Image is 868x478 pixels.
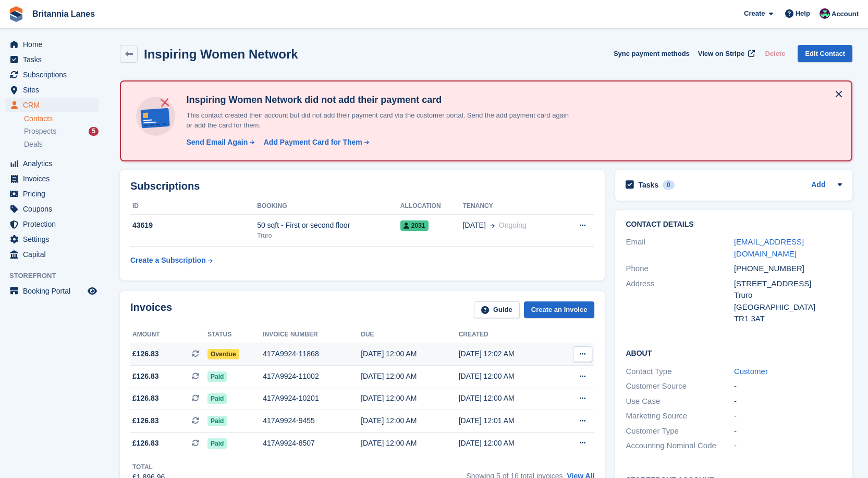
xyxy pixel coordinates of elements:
div: 417A9924-11002 [263,371,361,382]
div: Marketing Source [626,410,734,422]
div: [DATE] 12:00 AM [459,438,556,449]
div: - [734,380,842,392]
div: 5 [89,127,99,136]
div: [GEOGRAPHIC_DATA] [734,301,842,313]
a: menu [5,98,99,112]
span: CRM [23,98,85,112]
a: Prospects 5 [24,126,99,137]
div: 0 [663,180,675,190]
a: menu [5,284,99,298]
a: Add Payment Card for Them [260,137,370,148]
span: Home [23,37,85,52]
img: no-card-linked-e7822e413c904bf8b177c4d89f31251c4716f9871600ec3ca5bfc59e148c83f4.svg [133,94,178,138]
th: Allocation [400,198,463,215]
div: [STREET_ADDRESS] [734,278,842,290]
div: Use Case [626,395,734,407]
h2: Invoices [130,301,172,319]
span: Create [744,8,765,19]
span: £126.83 [132,438,159,449]
span: Paid [207,416,227,426]
h2: Subscriptions [130,180,594,192]
th: Tenancy [463,198,561,215]
th: Status [207,327,263,343]
span: Booking Portal [23,284,85,298]
div: 417A9924-9455 [263,415,361,426]
span: Deals [24,139,43,149]
span: £126.83 [132,393,159,404]
th: Invoice number [263,327,361,343]
div: - [734,410,842,422]
a: Add [811,179,825,191]
span: Protection [23,217,85,231]
span: £126.83 [132,348,159,359]
span: Storefront [9,271,104,281]
div: Customer Type [626,425,734,437]
div: Truro [734,289,842,301]
span: Pricing [23,186,85,201]
span: £126.83 [132,371,159,382]
div: Total [132,462,165,472]
div: - [734,425,842,437]
a: View on Stripe [694,45,757,62]
span: 2031 [400,220,429,231]
img: stora-icon-8386f47178a22dfd0bd8f6a31ec36ba5ce8667c1dd55bd0f319d3a0aa187defe.svg [8,6,24,22]
span: Capital [23,247,85,262]
span: View on Stripe [698,49,744,59]
h2: Tasks [638,180,658,190]
span: [DATE] [463,220,486,231]
div: 417A9924-11868 [263,348,361,359]
span: Tasks [23,52,85,67]
th: Booking [257,198,400,215]
div: - [734,395,842,407]
th: ID [130,198,257,215]
div: Add Payment Card for Them [264,137,362,148]
div: [DATE] 12:00 AM [361,438,458,449]
span: Paid [207,393,227,404]
div: TR1 3AT [734,313,842,325]
div: [DATE] 12:00 AM [361,348,458,359]
div: [DATE] 12:00 AM [361,371,458,382]
div: 417A9924-8507 [263,438,361,449]
span: Settings [23,232,85,247]
span: Ongoing [499,221,527,229]
div: Truro [257,231,400,240]
div: 50 sqft - First or second floor [257,220,400,231]
a: Customer [734,367,768,376]
span: Overdue [207,349,239,359]
div: Customer Source [626,380,734,392]
span: Help [796,8,810,19]
a: menu [5,186,99,201]
a: Preview store [86,285,99,297]
a: Deals [24,139,99,150]
div: Address [626,278,734,325]
th: Created [459,327,556,343]
a: menu [5,37,99,52]
button: Sync payment methods [614,45,690,62]
a: Britannia Lanes [28,5,99,22]
div: [DATE] 12:00 AM [361,415,458,426]
span: Paid [207,438,227,449]
div: [PHONE_NUMBER] [734,263,842,275]
div: [DATE] 12:00 AM [459,371,556,382]
div: [DATE] 12:01 AM [459,415,556,426]
a: Create a Subscription [130,251,213,270]
button: Delete [761,45,789,62]
span: Account [832,9,859,19]
img: Kirsty Miles [820,8,830,19]
a: menu [5,67,99,82]
a: menu [5,83,99,97]
span: Analytics [23,156,85,171]
div: 43619 [130,220,257,231]
a: menu [5,156,99,171]
a: Edit Contact [798,45,852,62]
span: Paid [207,371,227,382]
div: Send Email Again [186,137,248,148]
th: Amount [130,327,207,343]
div: [DATE] 12:02 AM [459,348,556,359]
span: Invoices [23,171,85,186]
h4: Inspiring Women Network did not add their payment card [182,94,573,106]
a: [EMAIL_ADDRESS][DOMAIN_NAME] [734,237,804,258]
h2: Inspiring Women Network [144,47,298,61]
div: - [734,440,842,452]
a: menu [5,247,99,262]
